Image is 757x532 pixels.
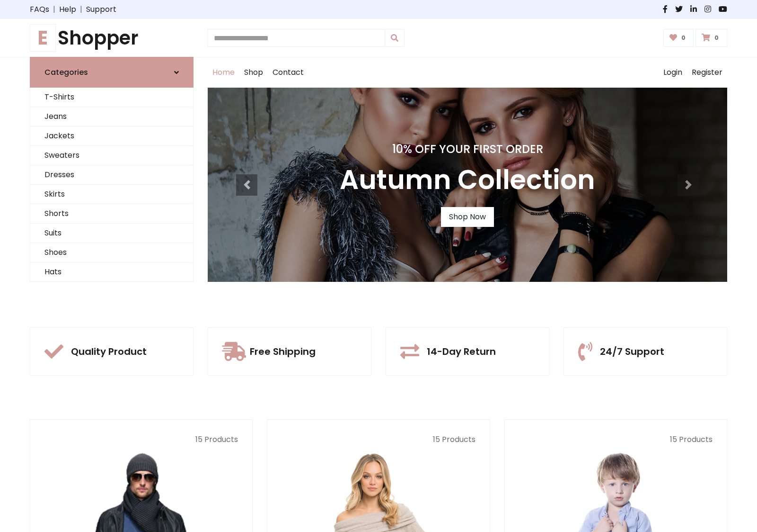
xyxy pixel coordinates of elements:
a: Contact [268,57,308,88]
h5: 24/7 Support [600,346,664,357]
h5: 14-Day Return [427,346,496,357]
a: T-Shirts [30,88,193,107]
a: Shop Now [441,207,494,227]
span: E [30,24,56,52]
a: Jeans [30,107,193,126]
a: Dresses [30,165,193,185]
a: Support [86,4,116,15]
a: Hats [30,262,193,282]
span: | [76,4,86,15]
a: 0 [663,29,694,47]
a: EShopper [30,27,194,49]
span: | [49,4,59,15]
h4: 10% Off Your First Order [340,143,595,156]
a: Shorts [30,204,193,224]
h5: Quality Product [71,346,147,357]
a: Home [208,57,239,88]
span: 0 [712,34,721,42]
a: Skirts [30,185,193,204]
a: Jackets [30,126,193,146]
a: Shop [239,57,268,88]
h1: Shopper [30,27,194,49]
a: Register [687,57,727,88]
a: Login [659,57,687,88]
a: Sweaters [30,146,193,165]
a: 0 [695,29,727,47]
a: Categories [30,57,194,88]
a: Shoes [30,243,193,262]
p: 15 Products [519,434,713,445]
h6: Categories [44,68,88,77]
h3: Autumn Collection [340,164,595,196]
a: FAQs [30,4,49,15]
a: Suits [30,224,193,243]
h5: Free Shipping [250,346,316,357]
p: 15 Products [282,434,475,445]
span: 0 [679,34,688,42]
p: 15 Products [44,434,238,445]
a: Help [59,4,76,15]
